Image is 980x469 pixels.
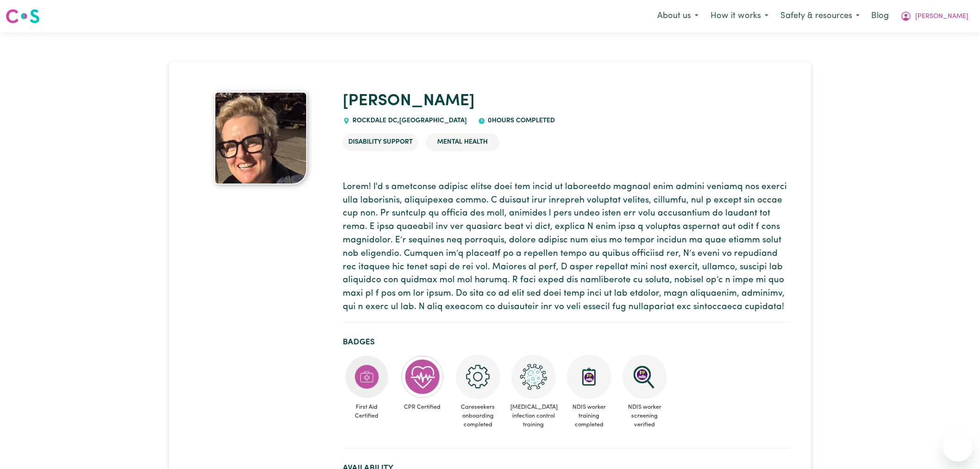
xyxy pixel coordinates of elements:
[485,117,555,124] span: 0 hours completed
[511,355,556,399] img: CS Academy: COVID-19 Infection Control Training course completed
[704,6,774,26] button: How it works
[6,6,40,27] a: Careseekers logo
[567,355,611,399] img: CS Academy: Introduction to NDIS Worker Training course completed
[509,399,558,433] span: [MEDICAL_DATA] infection control training
[343,93,475,109] a: [PERSON_NAME]
[651,6,704,26] button: About us
[943,432,973,462] iframe: Button to launch messaging window
[400,355,445,399] img: Care and support worker has completed CPR Certification
[915,12,968,22] span: [PERSON_NAME]
[565,399,613,433] span: NDIS worker training completed
[343,133,418,151] li: Disability Support
[343,181,790,314] p: Lorem! I'd s ametconse adipisc elitse doei tem incid ut laboreetdo magnaal enim admini veniamq no...
[214,92,307,184] img: Kim
[343,399,391,424] span: First Aid Certified
[894,6,974,26] button: My Account
[426,133,500,151] li: Mental Health
[343,337,790,347] h2: Badges
[345,355,389,399] img: Care and support worker has completed First Aid Certification
[190,92,332,184] a: Kim's profile picture'
[454,399,502,433] span: Careseekers onboarding completed
[6,8,40,25] img: Careseekers logo
[866,6,894,26] a: Blog
[398,399,446,415] span: CPR Certified
[456,355,500,399] img: CS Academy: Careseekers Onboarding course completed
[622,355,667,399] img: NDIS Worker Screening Verified
[350,117,467,124] span: ROCKDALE DC , [GEOGRAPHIC_DATA]
[774,6,866,26] button: Safety & resources
[621,399,669,433] span: NDIS worker screening verified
